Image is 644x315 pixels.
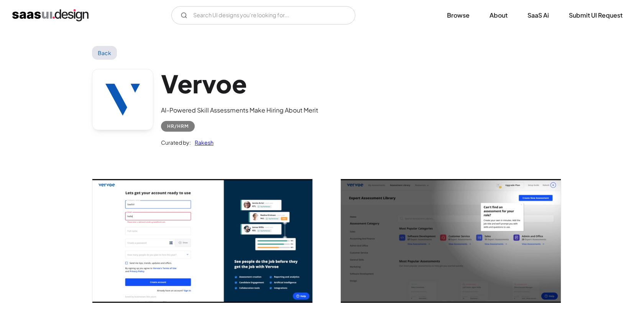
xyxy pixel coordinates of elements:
[161,138,191,147] div: Curated by:
[341,179,561,303] img: 610f9dc84c9e82a10ab4a5c4_Vervoe%20first%20time%20login%20home%20or%20dashboard.jpg
[171,6,355,24] input: Search UI designs you're looking for...
[191,138,214,147] a: Rakesh
[12,9,89,21] a: home
[167,122,189,131] div: HR/HRM
[92,46,117,60] a: Back
[518,7,558,24] a: SaaS Ai
[92,179,312,303] img: 610f9dc84c9e8219deb4a5c5_Vervoe%20sign%20in.jpg
[161,106,318,115] div: AI-Powered Skill Assessments Make Hiring About Merit
[560,7,632,24] a: Submit UI Request
[92,179,312,303] a: open lightbox
[480,7,517,24] a: About
[438,7,479,24] a: Browse
[161,69,318,98] h1: Vervoe
[171,6,355,24] form: Email Form
[341,179,561,303] a: open lightbox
